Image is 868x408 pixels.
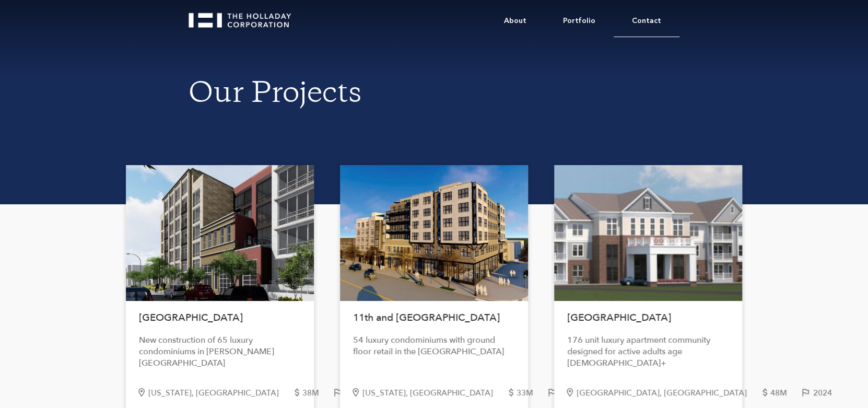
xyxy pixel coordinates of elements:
div: [US_STATE], [GEOGRAPHIC_DATA] [362,389,506,398]
div: 33M [517,389,546,398]
div: New construction of 65 luxury condominiums in [PERSON_NAME][GEOGRAPHIC_DATA] [139,334,301,369]
div: [GEOGRAPHIC_DATA], [GEOGRAPHIC_DATA] [577,389,760,398]
h1: [GEOGRAPHIC_DATA] [567,306,729,329]
div: 176 unit luxury apartment community designed for active adults age [DEMOGRAPHIC_DATA]+ [567,334,729,369]
a: About [486,5,545,37]
div: [US_STATE], [GEOGRAPHIC_DATA] [148,389,292,398]
div: 48M [770,389,800,398]
h1: [GEOGRAPHIC_DATA] [139,306,301,329]
div: 54 luxury condominiums with ground floor retail in the [GEOGRAPHIC_DATA] [353,334,515,357]
h1: Our Projects [189,78,679,112]
a: home [189,5,300,28]
div: 38M [302,389,332,398]
h1: 11th and [GEOGRAPHIC_DATA] [353,306,515,329]
div: 2024 [813,389,845,398]
a: Portfolio [545,5,614,37]
a: Contact [614,5,679,37]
